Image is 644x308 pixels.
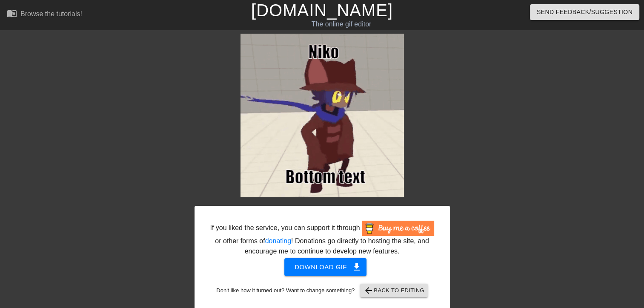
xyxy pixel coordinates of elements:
[7,8,17,18] span: menu_book
[364,285,424,296] span: Back to Editing
[284,258,366,276] button: Download gif
[537,7,633,17] span: Send Feedback/Suggestion
[362,221,434,236] img: Buy Me A Coffee
[265,237,291,245] a: donating
[360,284,428,297] button: Back to Editing
[240,34,404,197] img: fnWfXJE1.gif
[251,1,393,20] a: [DOMAIN_NAME]
[208,284,437,297] div: Don't like how it turned out? Want to change something?
[530,4,639,20] button: Send Feedback/Suggestion
[278,263,366,270] a: Download gif
[295,262,356,273] span: Download gif
[20,10,82,17] div: Browse the tutorials!
[219,19,464,29] div: The online gif editor
[7,8,82,21] a: Browse the tutorials!
[364,285,374,296] span: arrow_back
[209,221,435,256] div: If you liked the service, you can support it through or other forms of ! Donations go directly to...
[352,262,362,272] span: get_app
